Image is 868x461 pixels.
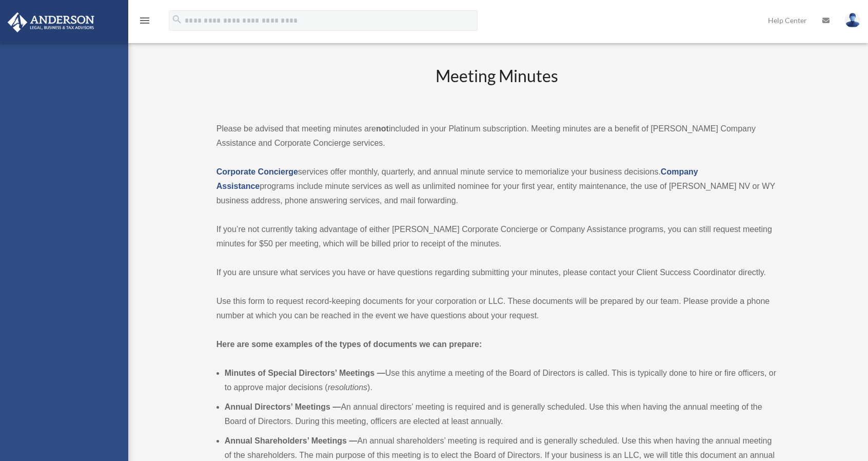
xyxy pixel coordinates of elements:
[216,167,298,176] a: Corporate Concierge
[216,265,778,280] p: If you are unsure what services you have or have questions regarding submitting your minutes, ple...
[5,12,97,32] img: Anderson Advisors Platinum Portal
[225,369,385,377] b: Minutes of Special Directors’ Meetings —
[216,340,482,349] strong: Here are some examples of the types of documents we can prepare:
[216,165,778,208] p: services offer monthly, quarterly, and annual minute service to memorialize your business decisio...
[216,122,778,150] p: Please be advised that meeting minutes are included in your Platinum subscription. Meeting minute...
[216,294,778,323] p: Use this form to request record-keeping documents for your corporation or LLC. These documents wi...
[376,124,389,133] strong: not
[171,14,183,25] i: search
[216,167,698,190] a: Company Assistance
[139,18,151,27] a: menu
[139,14,151,27] i: menu
[225,402,341,411] b: Annual Directors’ Meetings —
[225,436,358,445] b: Annual Shareholders’ Meetings —
[216,65,778,107] h2: Meeting Minutes
[225,400,778,429] li: An annual directors’ meeting is required and is generally scheduled. Use this when having the ann...
[328,383,367,392] em: resolutions
[216,222,778,251] p: If you’re not currently taking advantage of either [PERSON_NAME] Corporate Concierge or Company A...
[225,366,778,395] li: Use this anytime a meeting of the Board of Directors is called. This is typically done to hire or...
[845,13,860,28] img: User Pic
